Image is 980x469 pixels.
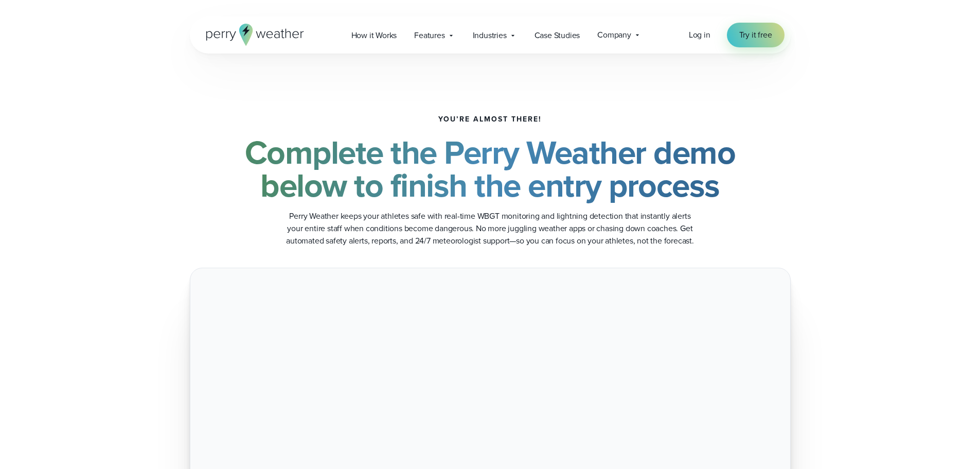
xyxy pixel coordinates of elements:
[526,25,589,46] a: Case Studies
[351,29,397,42] span: How it Works
[597,29,631,41] span: Company
[414,29,444,42] span: Features
[689,29,710,41] span: Log in
[689,29,710,41] a: Log in
[473,29,507,42] span: Industries
[438,115,542,124] h5: You’re almost there!
[739,29,772,41] span: Try it free
[245,128,736,210] strong: Complete the Perry Weather demo below to finish the entry process
[727,23,785,47] a: Try it free
[534,29,580,42] span: Case Studies
[343,25,406,46] a: How it Works
[284,210,696,247] p: Perry Weather keeps your athletes safe with real-time WBGT monitoring and lightning detection tha...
